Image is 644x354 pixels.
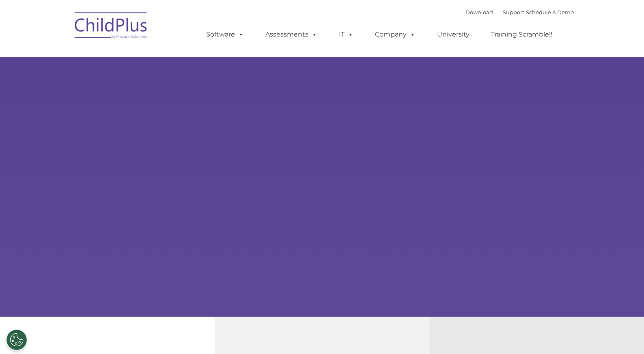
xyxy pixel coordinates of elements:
[483,26,560,43] a: Training Scramble!!
[503,9,524,15] a: Support
[6,330,27,350] button: Cookies Settings
[465,9,574,15] font: |
[465,9,493,15] a: Download
[526,9,574,15] a: Schedule A Demo
[257,26,325,43] a: Assessments
[367,26,424,43] a: Company
[331,26,362,43] a: IT
[429,26,478,43] a: University
[71,6,152,47] img: ChildPlus by Procare Solutions
[198,26,252,43] a: Software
